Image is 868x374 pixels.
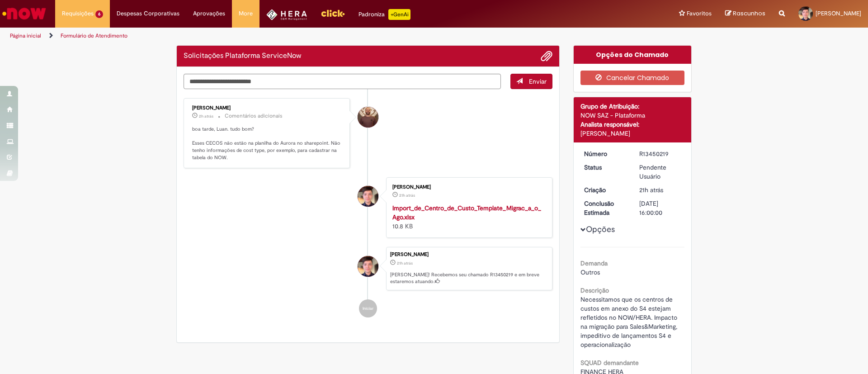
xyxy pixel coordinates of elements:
[580,120,685,129] div: Analista responsável:
[639,163,681,181] div: Pendente Usuário
[577,163,633,172] dt: Status
[639,149,681,158] div: R13450219
[580,268,600,276] span: Outros
[577,185,633,194] dt: Criação
[574,46,692,64] div: Opções do Chamado
[687,9,712,18] span: Favoritos
[62,9,94,18] span: Requisições
[225,112,283,120] small: Comentários adicionais
[399,193,415,198] span: 21h atrás
[184,74,501,89] textarea: Digite sua mensagem aqui...
[61,32,127,39] a: Formulário de Atendimento
[580,111,685,120] div: NOW SAZ - Plataforma
[639,199,681,217] div: [DATE] 16:00:00
[733,9,765,18] span: Rascunhos
[577,149,633,158] dt: Número
[321,6,345,20] img: click_logo_yellow_360x200.png
[184,89,552,327] ul: Histórico de tíquete
[358,186,378,207] div: Luan Pablo De Moraes
[184,247,552,290] li: Luan Pablo De Moraes
[199,114,213,119] span: 2h atrás
[266,9,307,20] img: HeraLogo.png
[117,9,179,18] span: Despesas Corporativas
[580,71,685,85] button: Cancelar Chamado
[639,186,663,194] time: 26/08/2025 18:39:33
[358,107,378,128] div: Eric Fedel Cazotto Oliveira
[529,77,547,85] span: Enviar
[580,102,685,111] div: Grupo de Atribuição:
[816,9,861,17] span: [PERSON_NAME]
[580,286,609,294] b: Descrição
[399,193,415,198] time: 26/08/2025 18:39:25
[192,126,343,161] p: boa tarde, Luan. tudo bom? Esses CECOS não estão na planilha do Aurora no sharepoint. Não tenho i...
[580,129,685,138] div: [PERSON_NAME]
[199,114,213,119] time: 27/08/2025 13:31:43
[10,32,41,39] a: Página inicial
[358,256,378,277] div: Luan Pablo De Moraes
[184,52,302,60] h2: Solicitações Plataforma ServiceNow Histórico de tíquete
[388,9,410,20] p: +GenAi
[541,50,552,62] button: Adicionar anexos
[580,359,639,367] b: SQUAD demandante
[639,185,681,194] div: 26/08/2025 18:39:33
[1,5,47,23] img: ServiceNow
[577,199,633,217] dt: Conclusão Estimada
[392,204,541,221] a: Import_de_Centro_de_Custo_Template_Migrac_a_o_Ago.xlsx
[390,252,547,257] div: [PERSON_NAME]
[580,259,608,267] b: Demanda
[397,260,413,266] span: 21h atrás
[639,186,663,194] span: 21h atrás
[390,271,547,285] p: [PERSON_NAME]! Recebemos seu chamado R13450219 e em breve estaremos atuando.
[95,10,103,18] span: 6
[725,9,765,18] a: Rascunhos
[580,295,679,349] span: Necessitamos que os centros de custos em anexo do S4 estejam refletidos no NOW/HERA. Impacto na m...
[392,185,543,190] div: [PERSON_NAME]
[7,28,572,44] ul: Trilhas de página
[239,9,253,18] span: More
[510,74,552,89] button: Enviar
[192,105,343,111] div: [PERSON_NAME]
[397,260,413,266] time: 26/08/2025 18:39:33
[193,9,225,18] span: Aprovações
[392,204,543,231] div: 10.8 KB
[359,9,410,20] div: Padroniza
